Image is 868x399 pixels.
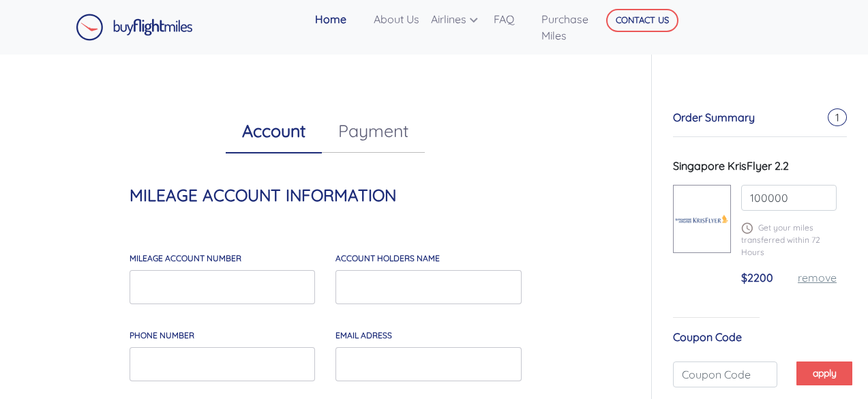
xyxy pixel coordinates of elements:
[130,186,522,205] h4: MILEAGE ACCOUNT INFORMATION
[425,5,488,33] a: Airlines
[488,5,536,33] a: FAQ
[673,110,755,124] span: Order Summary
[130,329,194,342] label: Phone Number
[674,207,730,232] img: Singapore-KrisFlyer.png
[606,9,678,32] button: CONTACT US
[828,108,847,126] span: 1
[741,222,837,258] p: Get your miles transferred within 72 Hours
[322,109,425,153] a: Payment
[310,5,368,33] a: Home
[76,14,193,41] img: Buy Flight Miles Logo
[226,109,322,153] a: Account
[335,329,392,342] label: email adress
[368,5,425,33] a: About Us
[536,5,610,49] a: Purchase Miles
[673,159,789,173] span: Singapore KrisFlyer 2.2
[673,361,777,387] input: Coupon Code
[335,252,440,265] label: account holders NAME
[798,271,837,284] a: remove
[76,10,193,44] a: Buy Flight Miles Logo
[741,222,753,234] img: schedule.png
[130,252,241,265] label: MILEAGE account number
[741,271,773,284] span: $2200
[796,361,852,385] button: apply
[673,330,742,344] span: Coupon Code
